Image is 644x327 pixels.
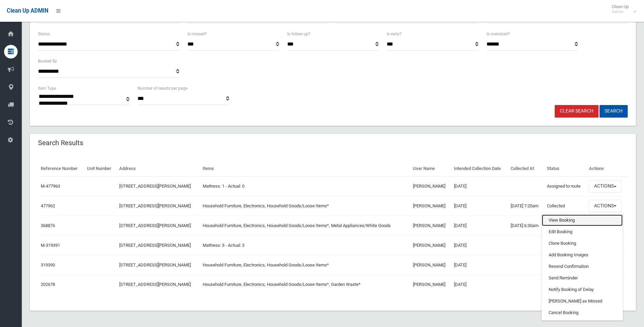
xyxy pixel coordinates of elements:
label: Item Type [38,85,56,92]
a: [PERSON_NAME] as Missed [542,295,623,307]
header: Search Results [30,136,91,150]
th: Items [200,161,410,176]
a: [STREET_ADDRESS][PERSON_NAME] [119,184,191,189]
span: Clean Up ADMIN [7,7,48,14]
a: Add Booking Images [542,249,623,261]
a: [STREET_ADDRESS][PERSON_NAME] [119,203,191,208]
td: Mattress: 1 - Actual: 0 [200,176,410,196]
td: [DATE] [451,255,508,275]
button: Actions [589,180,622,193]
label: Is follow up? [287,30,310,38]
small: Admin [612,9,629,14]
a: [STREET_ADDRESS][PERSON_NAME] [119,262,191,268]
a: M-477963 [41,184,60,189]
td: Household Furniture, Electronics, Household Goods/Loose Items* [200,196,410,216]
td: [PERSON_NAME] [410,176,452,196]
td: Household Furniture, Electronics, Household Goods/Loose Items*, Metal Appliances/White Goods [200,216,410,236]
a: M-319391 [41,243,60,248]
a: 319390 [41,262,55,268]
a: Send Reminder [542,272,623,284]
label: Is missed? [187,30,207,38]
label: Status [38,30,50,38]
button: Actions [589,200,622,212]
a: Cancel Booking [542,307,623,319]
a: 368876 [41,223,55,228]
td: [DATE] [451,275,508,294]
td: [PERSON_NAME] [410,255,452,275]
td: [DATE] [451,196,508,216]
span: Clean Up [608,4,636,14]
th: Intended Collection Date [451,161,508,176]
th: Actions [586,161,628,176]
th: Reference Number [38,161,84,176]
a: [STREET_ADDRESS][PERSON_NAME] [119,243,191,248]
td: [DATE] 6:30am [508,216,544,236]
th: Unit Number [84,161,116,176]
td: [PERSON_NAME] [410,196,452,216]
a: 477962 [41,203,55,208]
td: [DATE] [451,216,508,236]
td: [DATE] [451,236,508,255]
a: Resend Confirmation [542,261,623,272]
a: 202678 [41,282,55,287]
a: View Booking [542,214,623,226]
a: Clear Search [555,105,599,118]
a: Clone Booking [542,238,623,249]
label: Number of results per page [137,85,187,92]
td: [DATE] [451,176,508,196]
td: Mattress: 3 - Actual: 3 [200,236,410,255]
a: [STREET_ADDRESS][PERSON_NAME] [119,223,191,228]
a: Edit Booking [542,226,623,238]
a: Notify Booking of Delay [542,284,623,295]
td: Household Furniture, Electronics, Household Goods/Loose Items*, Garden Waste* [200,275,410,294]
label: Is early? [387,30,402,38]
td: [PERSON_NAME] [410,216,452,236]
td: [DATE] 7:20am [508,196,544,216]
th: Collected At [508,161,544,176]
label: Booked By [38,57,57,65]
th: Address [116,161,200,176]
label: Is oversized? [486,30,510,38]
td: [PERSON_NAME] [410,275,452,294]
th: User Name [410,161,452,176]
td: Assigned to route [544,176,587,196]
a: [STREET_ADDRESS][PERSON_NAME] [119,282,191,287]
td: [PERSON_NAME] [410,236,452,255]
button: Search [600,105,628,118]
td: Collected [544,196,587,216]
th: Status [544,161,587,176]
td: Household Furniture, Electronics, Household Goods/Loose Items* [200,255,410,275]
